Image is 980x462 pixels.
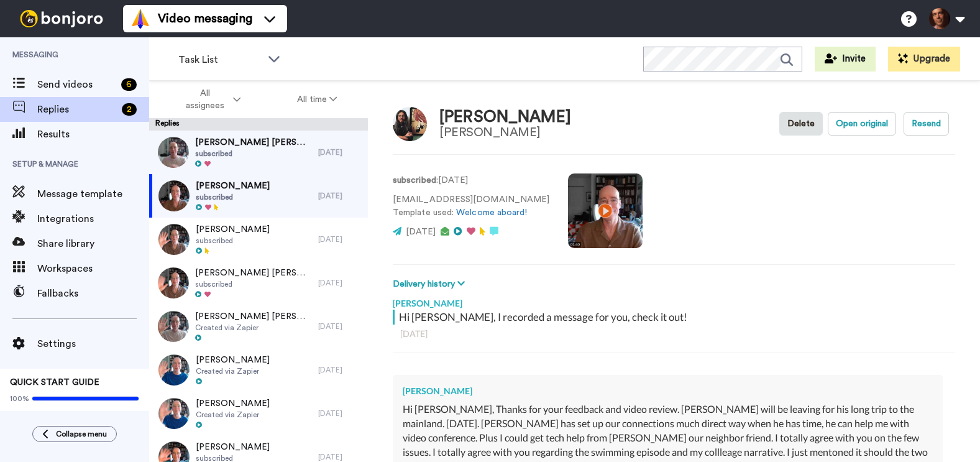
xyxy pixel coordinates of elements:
[196,236,270,246] span: subscribed
[158,398,190,429] img: e1fa3a1f-37e4-4694-a504-315838fd38ee-thumb.jpg
[149,218,368,261] a: [PERSON_NAME]subscribed[DATE]
[122,103,137,116] div: 2
[269,88,366,111] button: All time
[196,366,270,376] span: Created via Zapier
[149,305,368,348] a: [PERSON_NAME] [PERSON_NAME]Created via Zapier[DATE]
[439,108,571,126] div: [PERSON_NAME]
[196,441,270,453] span: [PERSON_NAME]
[158,180,190,211] img: abb306da-3568-49c1-8252-2d8f30081aa2-thumb.jpg
[195,310,312,323] span: [PERSON_NAME] [PERSON_NAME]
[131,9,150,29] img: vm-color.svg
[393,174,549,187] p: : [DATE]
[318,321,362,331] div: [DATE]
[393,277,469,291] button: Delivery history
[180,87,231,112] span: All assignees
[37,236,149,251] span: Share library
[196,192,270,202] span: subscribed
[158,267,189,298] img: 0fed3181-ae0a-4ef3-b5f0-beb9531ec85c-thumb.jpg
[888,47,960,72] button: Upgrade
[152,82,269,117] button: All assignees
[37,187,149,201] span: Message template
[158,10,252,27] span: Video messaging
[37,77,116,92] span: Send videos
[393,291,955,310] div: [PERSON_NAME]
[399,310,952,325] div: Hi [PERSON_NAME], I recorded a message for you, check it out!
[158,311,189,342] img: de859200-eb1e-4108-83e8-1af94c7bb5de-thumb.jpg
[37,211,149,226] span: Integrations
[393,193,549,219] p: [EMAIL_ADDRESS][DOMAIN_NAME] Template used:
[195,323,312,333] span: Created via Zapier
[828,112,896,136] button: Open original
[318,365,362,375] div: [DATE]
[318,147,362,157] div: [DATE]
[121,78,137,91] div: 6
[15,10,108,27] img: bj-logo-header-white.svg
[196,223,270,236] span: [PERSON_NAME]
[195,149,312,159] span: subscribed
[196,180,270,192] span: [PERSON_NAME]
[196,410,270,420] span: Created via Zapier
[456,208,527,217] a: Welcome aboard!
[196,397,270,410] span: [PERSON_NAME]
[815,47,876,72] button: Invite
[149,392,368,435] a: [PERSON_NAME]Created via Zapier[DATE]
[56,429,107,439] span: Collapse menu
[196,354,270,366] span: [PERSON_NAME]
[158,224,190,255] img: c46dfcfd-9402-4c06-94db-f4c1d55aadac-thumb.jpg
[779,112,823,136] button: Delete
[149,174,368,218] a: [PERSON_NAME]subscribed[DATE]
[904,112,949,136] button: Resend
[37,336,149,351] span: Settings
[400,328,948,340] div: [DATE]
[37,102,117,117] span: Replies
[318,278,362,288] div: [DATE]
[318,409,362,418] div: [DATE]
[393,176,436,185] strong: subscribed
[318,234,362,244] div: [DATE]
[439,126,571,139] div: [PERSON_NAME]
[149,131,368,174] a: [PERSON_NAME] [PERSON_NAME]subscribed[DATE]
[406,228,436,236] span: [DATE]
[37,286,149,301] span: Fallbacks
[318,191,362,201] div: [DATE]
[403,385,933,397] div: [PERSON_NAME]
[195,267,312,279] span: [PERSON_NAME] [PERSON_NAME]
[178,52,262,67] span: Task List
[393,107,427,141] img: Image of Masami Teraoka
[149,261,368,305] a: [PERSON_NAME] [PERSON_NAME]subscribed[DATE]
[195,136,312,149] span: [PERSON_NAME] [PERSON_NAME]
[149,118,368,131] div: Replies
[149,348,368,392] a: [PERSON_NAME]Created via Zapier[DATE]
[318,452,362,462] div: [DATE]
[37,261,149,276] span: Workspaces
[158,354,190,386] img: 89095f08-1a64-4b92-9077-a4bc3e76d552-thumb.jpg
[158,137,189,168] img: b73de1e1-4cf8-4ac3-8261-512f17e6db52-thumb.jpg
[32,426,117,442] button: Collapse menu
[10,394,29,404] span: 100%
[195,279,312,289] span: subscribed
[10,378,99,387] span: QUICK START GUIDE
[37,127,149,142] span: Results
